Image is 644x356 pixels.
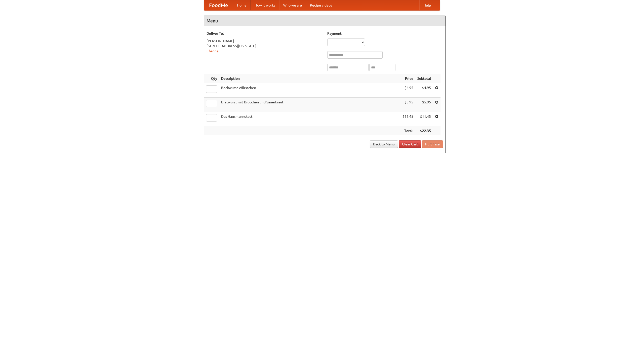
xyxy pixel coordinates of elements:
[415,126,433,136] th: $22.35
[207,31,322,36] h5: Deliver To:
[400,83,415,98] td: $4.95
[419,0,435,10] a: Help
[400,112,415,126] td: $11.45
[233,0,251,10] a: Home
[219,74,400,83] th: Description
[219,112,400,126] td: Das Hausmannskost
[207,49,219,53] a: Change
[399,140,421,148] a: Clear Cart
[400,126,415,136] th: Total:
[204,16,446,26] h4: Menu
[204,74,219,83] th: Qty
[400,74,415,83] th: Price
[306,0,336,10] a: Recipe videos
[279,0,306,10] a: Who we are
[415,112,433,126] td: $11.45
[415,74,433,83] th: Subtotal
[370,140,398,148] a: Back to Menu
[415,83,433,98] td: $4.95
[219,98,400,112] td: Bratwurst mit Brötchen und Sauerkraut
[207,38,322,44] div: [PERSON_NAME]
[204,0,233,10] a: FoodMe
[400,98,415,112] td: $5.95
[251,0,279,10] a: How it works
[415,98,433,112] td: $5.95
[422,140,443,148] button: Purchase
[207,44,322,49] div: [STREET_ADDRESS][US_STATE]
[327,31,443,36] h5: Payment:
[219,83,400,98] td: Bockwurst Würstchen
